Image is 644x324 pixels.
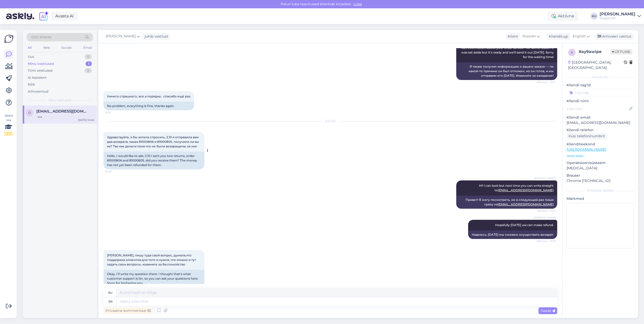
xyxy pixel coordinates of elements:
[571,50,573,54] span: a
[28,54,34,59] div: Uus
[567,147,606,152] a: [URL][DOMAIN_NAME]
[579,49,610,55] div: # ay9awipe
[456,196,557,209] div: Привет! Я могу посмотреть, но в следующий раз пиши сразу на
[107,135,200,148] span: Здравствуйте, я бы хотела спросить, 2.10 я отправила вам два возврата, заказ 81000806 и 81000805,...
[567,83,634,88] p: Kliendi tag'id
[105,111,124,114] span: 12:18
[42,44,51,51] div: Web
[567,133,607,140] div: Küsi telefoninumbrit
[479,184,554,192] span: Hi! I can look but next time you can write straight to
[461,46,554,59] span: Got information about your order as well - for some reason it was set aside but it's ready and we...
[567,154,634,158] p: Vaata edasi ...
[567,120,634,125] p: [EMAIL_ADDRESS][DOMAIN_NAME]
[534,216,556,220] span: [PERSON_NAME]
[109,297,113,306] div: en
[567,188,634,193] div: [PERSON_NAME]
[4,131,13,136] div: 2 / 3
[28,82,35,87] div: Kõik
[600,12,635,16] div: [PERSON_NAME]
[48,98,71,102] span: Minu vestlused
[600,12,641,20] a: [PERSON_NAME]Huppa OÜ
[595,33,633,40] div: Arhiveeri vestlus
[567,115,634,120] p: Kliendi email
[506,34,518,39] div: Klient
[85,54,92,59] div: 0
[567,142,634,147] p: Klienditeekond
[573,34,586,39] span: English
[103,119,557,123] div: [DATE]
[105,170,124,173] span: 10:09
[522,34,536,39] span: Russian
[537,80,556,84] span: Nähtud ✓ 12:13
[27,44,33,51] div: All
[352,2,363,6] span: Luba
[28,75,46,80] div: AI Assistent
[541,308,555,313] span: Saada
[567,106,628,112] input: Lisa nimi
[38,11,49,21] img: explore-ai
[600,16,635,20] div: Huppa OÜ
[4,34,14,44] img: Askly Logo
[567,178,634,183] p: Chrome [TECHNICAL_ID]
[85,68,92,73] div: 0
[537,209,556,213] span: Nähtud ✓ 10:11
[591,13,598,20] div: KU
[78,118,94,122] div: [DATE] 10:48
[51,12,78,20] a: Avasta AI
[28,111,31,115] span: o
[534,176,556,180] span: [PERSON_NAME]
[495,223,554,227] span: Hopefully [DATE] we can make refund.
[36,109,89,114] span: olga1978@hotmail.fi
[86,61,92,66] div: 1
[567,166,634,171] p: [MEDICAL_DATA]
[567,75,634,79] div: Kliendi info
[107,253,197,266] span: [PERSON_NAME], пишу туда свой вопрос, думала,что поддержка клиентов для того и нужна, что можно и...
[60,44,73,51] div: Socials
[567,196,634,201] p: Märkmed
[548,12,578,21] div: Aktiivne
[498,188,554,192] a: [EMAIL_ADDRESS][DOMAIN_NAME]
[103,270,204,287] div: Okay, I'll write my question there. I thought that's what customer support is for, so you can ask...
[456,62,557,80] div: Я также получил информацию о вашем заказе — по какой-то причине он был отложен, но он готов, и мы...
[568,60,624,70] div: [GEOGRAPHIC_DATA], [GEOGRAPHIC_DATA]
[28,89,48,94] div: Arhiveeritud
[106,34,136,39] span: [PERSON_NAME]
[31,35,51,40] span: Otsi kliente
[610,49,632,55] span: Offline
[567,127,634,133] p: Kliendi telefon
[567,173,634,178] p: Brauser
[28,68,52,73] div: Tiimi vestlused
[468,230,557,239] div: Надеюсь, [DATE] мы сможем осуществить возврат.
[143,34,168,39] div: juhib vestlust
[103,152,204,169] div: Hello, I would like to ask, 2.10 I sent you two returns, order 81000806 and 81000805, did you rec...
[28,61,54,66] div: Minu vestlused
[108,288,113,297] div: ru
[107,94,191,98] span: Ничего страшного, все в порядке, спасибо ещё раз
[567,89,634,96] input: Lisa tag
[536,239,556,243] span: Nähtud ✓ 10:16
[547,34,568,39] div: Klienditugi
[567,98,634,104] p: Kliendi nimi
[498,202,554,206] a: [EMAIL_ADDRESS][DOMAIN_NAME]
[103,307,153,314] div: Privaatne kommentaar
[103,102,194,110] div: No problem, everything is fine, thanks again
[82,44,93,51] div: Email
[4,113,13,136] div: Vaata siia
[567,160,634,166] p: Operatsioonisüsteem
